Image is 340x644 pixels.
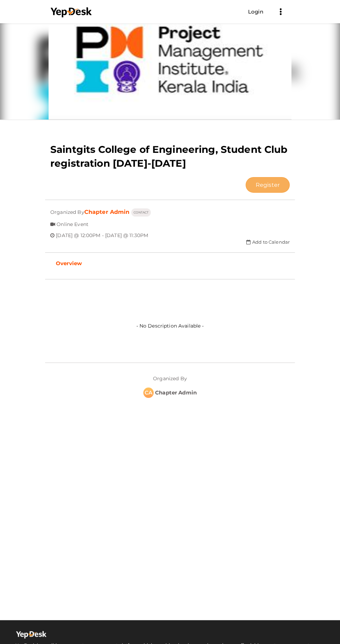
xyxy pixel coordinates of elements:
[50,143,287,169] b: Saintgits College of Engineering, Student Club registration [DATE]-[DATE]
[50,204,84,215] span: Organized By
[136,286,204,331] label: - No Description Available -
[56,227,148,238] span: [DATE] @ 12:00PM - [DATE] @ 11:30PM
[143,388,154,398] div: CA
[248,8,263,15] a: Login
[56,260,82,267] b: Overview
[246,177,290,193] button: Register
[246,239,290,245] a: Add to Calendar
[84,209,130,215] a: Chapter Admin
[16,630,47,641] img: Yepdesk
[155,389,197,396] b: Chapter Admin
[153,370,187,382] label: Organized By
[57,216,88,227] span: Online Event
[51,255,87,272] a: Overview
[131,208,151,217] button: CONTACT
